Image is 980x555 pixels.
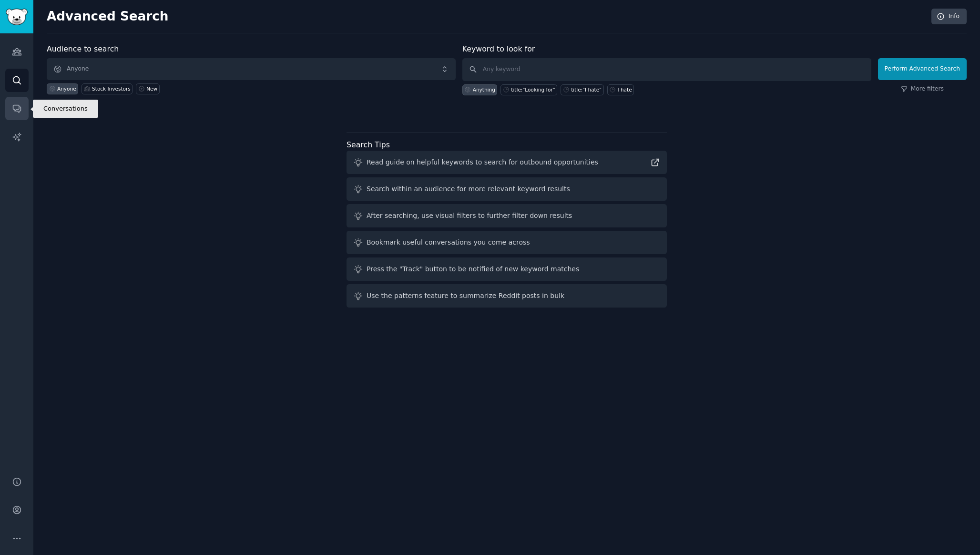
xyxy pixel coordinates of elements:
div: title:"I hate" [571,86,602,93]
label: Search Tips [347,140,390,149]
input: Any keyword [462,58,871,81]
button: Perform Advanced Search [878,58,967,80]
label: Keyword to look for [462,44,535,53]
div: title:"Looking for" [511,86,555,93]
h2: Advanced Search [47,9,926,24]
a: New [136,83,159,94]
div: Read guide on helpful keywords to search for outbound opportunities [367,157,598,167]
div: Anything [473,86,495,93]
div: New [146,85,157,92]
label: Audience to search [47,44,119,53]
div: Anyone [57,85,76,92]
button: Anyone [47,58,456,80]
a: More filters [901,85,944,93]
div: Press the "Track" button to be notified of new keyword matches [367,264,579,274]
div: I hate [618,86,632,93]
div: After searching, use visual filters to further filter down results [367,211,572,221]
div: Stock Investors [92,85,131,92]
div: Bookmark useful conversations you come across [367,237,530,247]
div: Use the patterns feature to summarize Reddit posts in bulk [367,291,564,301]
div: Search within an audience for more relevant keyword results [367,184,570,194]
img: GummySearch logo [6,9,28,25]
a: Info [931,9,967,25]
